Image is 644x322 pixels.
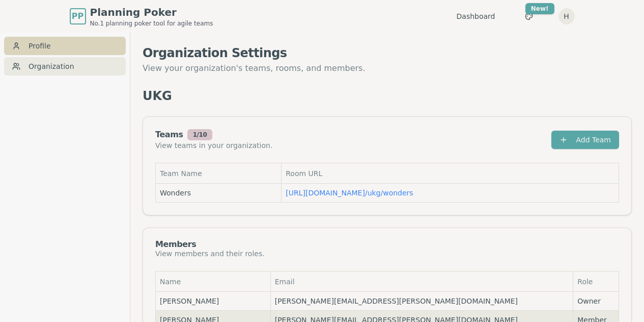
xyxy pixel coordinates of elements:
[4,57,126,76] a: Organization
[520,7,538,26] button: New!
[551,131,619,149] button: Add Team
[4,37,126,55] a: Profile
[525,3,554,14] div: New!
[282,163,619,184] th: Room URL
[156,271,271,292] th: Name
[187,129,213,140] div: 1 / 10
[270,292,573,311] td: [PERSON_NAME][EMAIL_ADDRESS][PERSON_NAME][DOMAIN_NAME]
[155,240,265,249] div: Members
[286,189,413,197] a: [URL][DOMAIN_NAME]/ukg/wonders
[270,271,573,292] th: Email
[160,188,191,198] span: Wonders
[72,10,83,22] span: PP
[155,249,265,259] div: View members and their roles.
[577,296,614,306] span: Owner
[156,163,282,184] th: Team Name
[70,5,213,28] a: PPPlanning PokerNo.1 planning poker tool for agile teams
[573,271,619,292] th: Role
[558,8,575,24] button: H
[90,5,213,19] span: Planning Poker
[156,292,271,311] td: [PERSON_NAME]
[90,19,213,28] span: No.1 planning poker tool for agile teams
[155,140,272,151] div: View teams in your organization.
[143,88,172,104] p: UKG
[143,61,632,76] p: View your organization's teams, rooms, and members.
[143,45,632,61] h1: Organization Settings
[155,129,272,140] div: Teams
[457,11,495,21] a: Dashboard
